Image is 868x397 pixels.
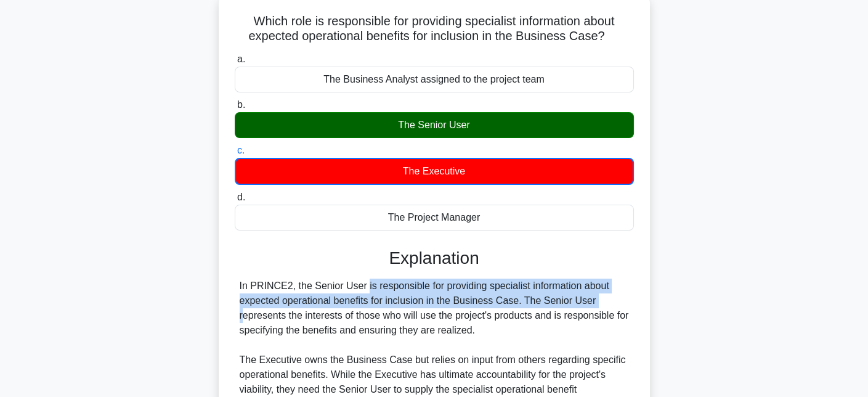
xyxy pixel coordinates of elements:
span: b. [237,99,245,110]
span: c. [237,145,245,155]
span: d. [237,192,245,202]
div: The Executive [235,158,634,185]
div: The Business Analyst assigned to the project team [235,67,634,92]
span: a. [237,54,245,64]
div: The Project Manager [235,205,634,231]
h3: Explanation [242,248,627,269]
h5: Which role is responsible for providing specialist information about expected operational benefit... [233,14,635,44]
div: The Senior User [235,112,634,138]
